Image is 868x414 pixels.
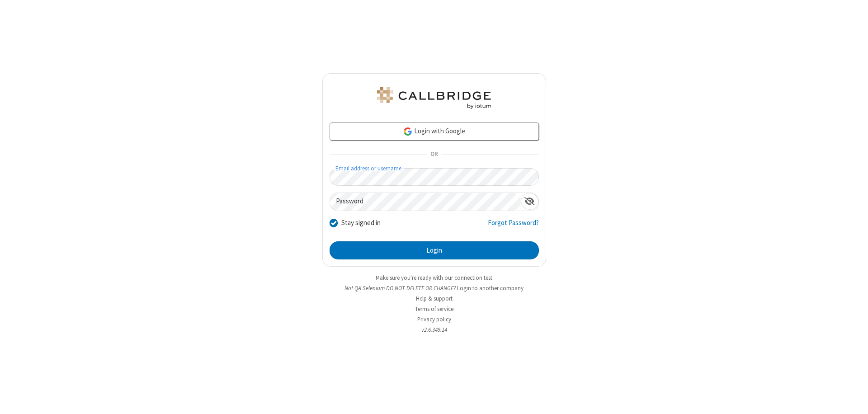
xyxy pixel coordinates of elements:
a: Terms of service [415,305,453,313]
a: Forgot Password? [488,218,539,235]
iframe: Chat [845,390,861,408]
a: Make sure you're ready with our connection test [376,274,492,282]
button: Login [330,241,539,259]
a: Help & support [416,295,453,302]
input: Email address or username [330,168,539,186]
a: Privacy policy [417,315,451,323]
span: OR [427,148,441,161]
a: Login with Google [330,122,539,141]
button: Login to another company [457,284,524,292]
li: v2.6.349.14 [322,325,546,334]
label: Stay signed in [341,218,381,228]
div: Show password [521,193,538,210]
li: Not QA Selenium DO NOT DELETE OR CHANGE? [322,284,546,292]
input: Password [330,193,521,211]
img: QA Selenium DO NOT DELETE OR CHANGE [375,87,493,109]
img: google-icon.png [403,127,413,136]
